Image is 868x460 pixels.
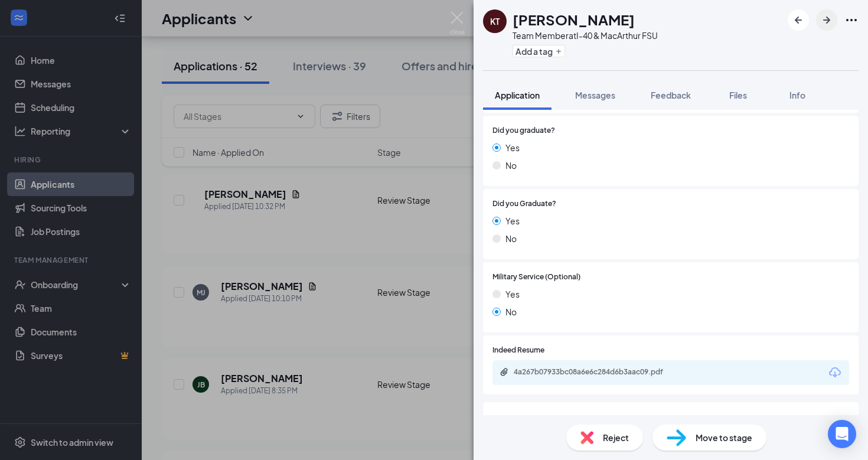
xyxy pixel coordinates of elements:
span: No [505,305,517,318]
div: Open Intercom Messenger [828,420,856,448]
span: Did you graduate? [492,125,555,136]
div: 4a267b07933bc08a6e6c284d6b3aac09.pdf [514,367,679,377]
span: Did you Graduate? [492,198,556,210]
svg: Download [828,366,842,380]
span: No [505,159,517,172]
span: Feedback [651,90,691,100]
span: Application [495,90,540,100]
svg: Plus [555,48,562,55]
h1: [PERSON_NAME] [513,9,635,30]
svg: Ellipses [844,13,859,27]
span: Yes [505,214,520,227]
a: Paperclip4a267b07933bc08a6e6c284d6b3aac09.pdf [500,367,691,379]
button: PlusAdd a tag [513,45,565,57]
span: Are you legally authorized to work in the [GEOGRAPHIC_DATA]? (PROOF OF ELIGIBILITY IS REQUIRED UP... [492,412,849,438]
span: Messages [575,90,615,100]
div: Team Member at I-40 & MacArthur FSU [513,30,658,41]
span: Indeed Resume [492,345,544,356]
svg: Paperclip [500,367,509,377]
svg: ArrowLeftNew [791,13,805,27]
span: Reject [603,431,629,444]
span: Files [729,90,747,100]
span: Military Service (Optional) [492,272,580,283]
span: Move to stage [696,431,752,444]
div: KT [490,15,500,27]
span: Yes [505,288,520,301]
span: Info [789,90,805,100]
span: Yes [505,141,520,154]
svg: ArrowRight [820,13,834,27]
button: ArrowLeftNew [788,9,809,31]
button: ArrowRight [816,9,837,31]
span: No [505,232,517,245]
